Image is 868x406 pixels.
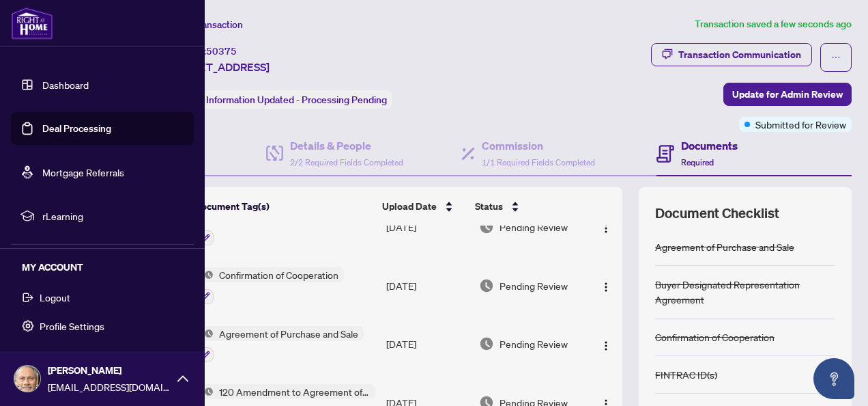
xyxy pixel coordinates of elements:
[595,275,617,297] button: Logo
[199,384,214,399] img: Status Icon
[695,16,852,32] article: Transaction saved a few seconds ago
[482,157,595,167] span: 1/1 Required Fields Completed
[469,187,585,226] th: Status
[48,363,171,378] span: [PERSON_NAME]
[813,358,854,399] button: Open asap
[214,384,375,399] span: 120 Amendment to Agreement of Purchase and Sale
[214,267,344,282] span: Confirmation of Cooperation
[723,83,852,106] button: Update for Admin Review
[755,117,846,132] span: Submitted for Review
[170,18,243,31] span: View Transaction
[199,267,344,304] button: Status IconConfirmation of Cooperation
[381,256,474,315] td: [DATE]
[206,94,387,106] span: Information Updated - Processing Pending
[382,199,437,214] span: Upload Date
[290,137,403,154] h4: Details & People
[655,204,779,223] span: Document Checklist
[595,216,617,238] button: Logo
[500,278,568,293] span: Pending Review
[831,53,841,62] span: ellipsis
[500,336,568,351] span: Pending Review
[42,122,111,135] a: Deal Processing
[482,137,595,154] h4: Commission
[40,315,104,337] span: Profile Settings
[595,333,617,355] button: Logo
[732,83,843,105] span: Update for Admin Review
[655,239,794,254] div: Agreement of Purchase and Sale
[206,45,237,57] span: 50375
[601,223,611,234] img: Logo
[14,366,40,392] img: Profile Icon
[189,187,377,226] th: Document Tag(s)
[479,278,494,293] img: Document Status
[601,340,611,351] img: Logo
[655,277,835,307] div: Buyer Designated Representation Agreement
[48,379,171,394] span: [EMAIL_ADDRESS][DOMAIN_NAME]
[381,315,474,374] td: [DATE]
[199,326,214,341] img: Status Icon
[655,367,717,382] div: FINTRAC ID(s)
[42,79,89,91] a: Dashboard
[479,336,494,351] img: Document Status
[40,286,70,308] span: Logout
[42,208,184,224] span: rLearning
[199,267,214,282] img: Status Icon
[500,219,568,234] span: Pending Review
[11,286,194,309] button: Logout
[601,282,611,293] img: Logo
[11,314,194,338] button: Profile Settings
[169,59,270,75] span: [STREET_ADDRESS]
[199,326,364,363] button: Status IconAgreement of Purchase and Sale
[22,260,194,275] h5: MY ACCOUNT
[377,187,469,226] th: Upload Date
[678,44,801,66] div: Transaction Communication
[199,208,375,245] button: Status IconBuyer Designated Representation Agreement
[381,198,474,256] td: [DATE]
[475,199,503,214] span: Status
[479,219,494,234] img: Document Status
[11,7,53,40] img: logo
[655,329,775,344] div: Confirmation of Cooperation
[681,137,738,154] h4: Documents
[169,90,392,109] div: Status:
[290,157,403,167] span: 2/2 Required Fields Completed
[42,166,124,178] a: Mortgage Referrals
[681,157,714,167] span: Required
[214,326,364,341] span: Agreement of Purchase and Sale
[651,43,812,66] button: Transaction Communication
